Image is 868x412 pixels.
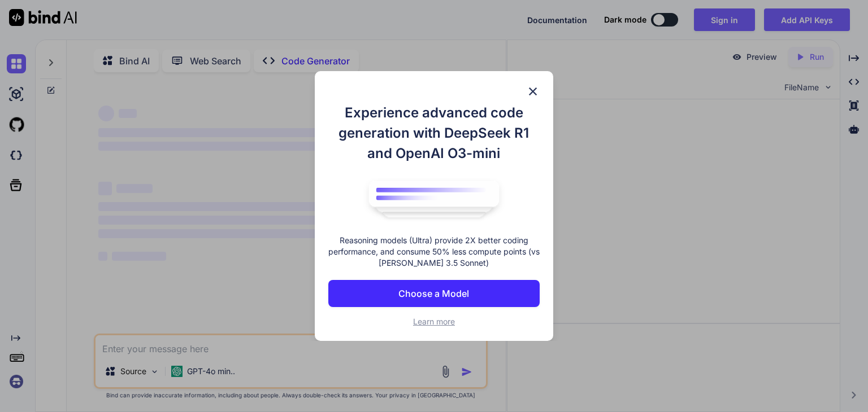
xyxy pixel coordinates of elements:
[413,317,455,326] span: Learn more
[328,280,540,307] button: Choose a Model
[328,235,540,269] p: Reasoning models (Ultra) provide 2X better coding performance, and consume 50% less compute point...
[361,175,507,223] img: bind logo
[526,85,540,98] img: close
[328,103,540,164] h1: Experience advanced code generation with DeepSeek R1 and OpenAI O3-mini
[398,287,469,300] p: Choose a Model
